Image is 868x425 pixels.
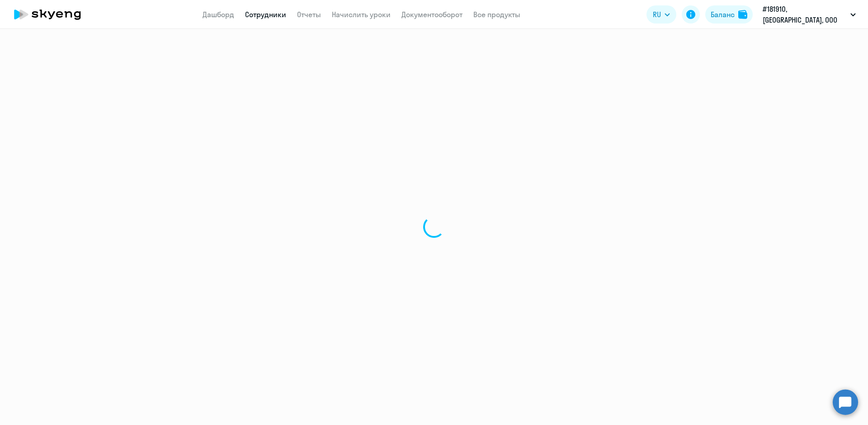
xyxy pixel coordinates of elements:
[203,10,234,19] a: Дашборд
[646,5,676,24] button: RU
[705,5,753,24] button: Балансbalance
[473,10,520,19] a: Все продукты
[758,4,860,25] button: #181910, [GEOGRAPHIC_DATA], ООО
[245,10,286,19] a: Сотрудники
[711,9,735,20] div: Баланс
[401,10,462,19] a: Документооборот
[297,10,321,19] a: Отчеты
[332,10,391,19] a: Начислить уроки
[653,9,661,20] span: RU
[763,4,847,25] p: #181910, [GEOGRAPHIC_DATA], ООО
[738,10,747,19] img: balance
